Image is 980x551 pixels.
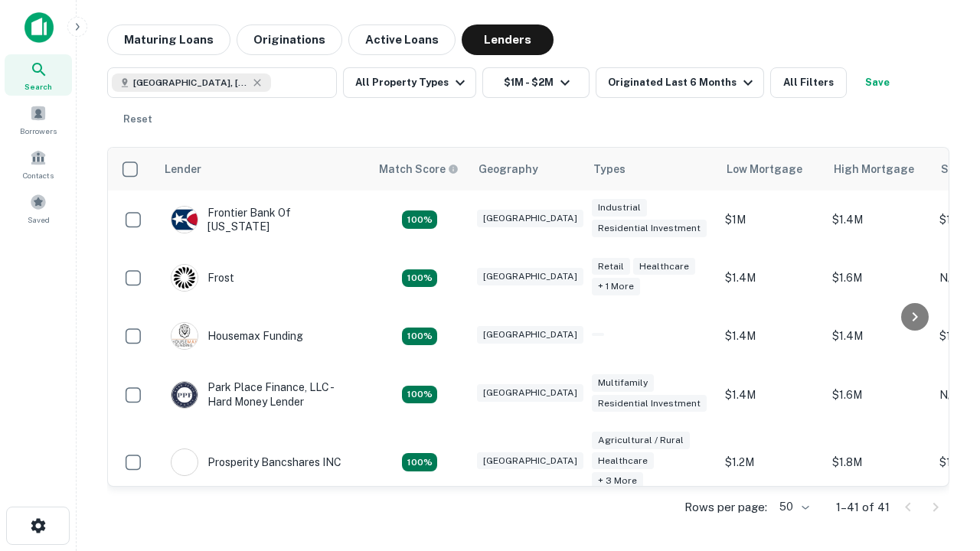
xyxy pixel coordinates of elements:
th: Types [584,148,717,191]
div: Lender [165,160,201,178]
td: $1.4M [717,307,825,365]
button: Lenders [462,24,554,55]
span: [GEOGRAPHIC_DATA], [GEOGRAPHIC_DATA], [GEOGRAPHIC_DATA] [133,76,248,90]
td: $1.4M [717,365,825,423]
div: [GEOGRAPHIC_DATA] [477,452,583,470]
div: 50 [773,496,812,518]
button: All Filters [770,67,847,98]
td: $1.6M [825,249,932,307]
button: Reset [113,104,162,135]
td: $1.8M [825,424,932,501]
span: Contacts [23,169,54,181]
div: Low Mortgage [727,160,802,178]
div: Multifamily [592,374,654,392]
div: Prosperity Bancshares INC [171,448,341,476]
td: $1.6M [825,365,932,423]
div: [GEOGRAPHIC_DATA] [477,326,583,344]
button: Save your search to get updates of matches that match your search criteria. [853,67,902,98]
p: 1–41 of 41 [836,498,890,517]
img: picture [171,207,198,233]
div: Residential Investment [592,220,707,237]
div: Geography [479,160,538,178]
td: $1M [717,191,825,249]
a: Saved [5,187,72,229]
img: picture [171,449,198,475]
th: Lender [155,148,370,191]
th: Capitalize uses an advanced AI algorithm to match your search with the best lender. The match sco... [370,148,469,191]
th: Low Mortgage [717,148,825,191]
td: $1.2M [717,424,825,501]
div: Capitalize uses an advanced AI algorithm to match your search with the best lender. The match sco... [379,161,459,178]
div: Residential Investment [592,395,707,412]
div: [GEOGRAPHIC_DATA] [477,384,583,402]
td: $1.4M [717,249,825,307]
div: + 1 more [592,278,640,295]
div: Matching Properties: 4, hasApolloMatch: undefined [402,328,437,346]
div: Healthcare [592,452,654,470]
div: Park Place Finance, LLC - Hard Money Lender [171,380,354,408]
button: Maturing Loans [107,24,230,55]
div: Frontier Bank Of [US_STATE] [171,206,354,233]
img: picture [171,323,198,349]
div: High Mortgage [834,160,914,178]
button: Originated Last 6 Months [596,67,764,98]
img: picture [171,382,198,408]
div: [GEOGRAPHIC_DATA] [477,210,583,227]
div: Matching Properties: 4, hasApolloMatch: undefined [402,386,437,404]
a: Search [5,54,72,96]
span: Borrowers [20,125,57,137]
div: + 3 more [592,472,643,490]
img: picture [171,265,198,291]
button: Originations [237,24,342,55]
span: Saved [28,214,50,226]
a: Contacts [5,143,72,184]
p: Rows per page: [684,498,767,517]
th: Geography [469,148,584,191]
iframe: Chat Widget [903,429,980,502]
div: Originated Last 6 Months [608,73,757,92]
div: Healthcare [633,258,695,275]
div: Matching Properties: 7, hasApolloMatch: undefined [402,453,437,471]
div: Frost [171,264,234,292]
button: All Property Types [343,67,476,98]
h6: Match Score [379,161,456,178]
div: Types [593,160,626,178]
th: High Mortgage [825,148,932,191]
div: Agricultural / Rural [592,432,690,449]
div: Industrial [592,199,647,217]
button: $1M - $2M [482,67,590,98]
button: Active Loans [348,24,456,55]
div: Matching Properties: 4, hasApolloMatch: undefined [402,210,437,229]
td: $1.4M [825,307,932,365]
a: Borrowers [5,99,72,140]
div: [GEOGRAPHIC_DATA] [477,268,583,285]
div: Housemax Funding [171,322,303,350]
td: $1.4M [825,191,932,249]
div: Matching Properties: 4, hasApolloMatch: undefined [402,269,437,288]
div: Retail [592,258,630,275]
span: Search [24,80,52,93]
img: capitalize-icon.png [24,12,54,43]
